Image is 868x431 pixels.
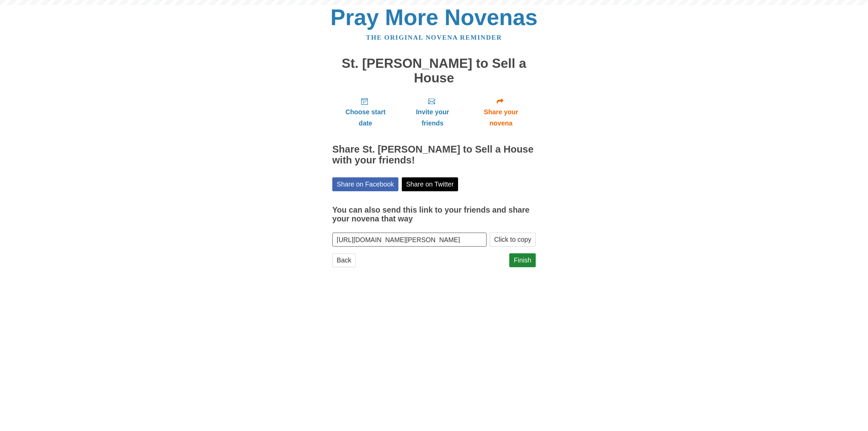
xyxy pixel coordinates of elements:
span: Choose start date [339,106,392,129]
a: Invite your friends [399,92,466,132]
a: The original novena reminder [366,34,502,41]
a: Share on Twitter [402,177,458,191]
a: Finish [509,253,536,267]
a: Choose start date [332,92,399,132]
span: Invite your friends [406,106,459,129]
h1: St. [PERSON_NAME] to Sell a House [332,56,536,85]
a: Back [332,253,356,267]
a: Share on Facebook [332,177,398,191]
button: Click to copy [490,233,536,247]
a: Share your novena [466,92,536,132]
span: Share your novena [473,106,529,129]
h3: You can also send this link to your friends and share your novena that way [332,206,536,223]
a: Pray More Novenas [331,5,538,30]
h2: Share St. [PERSON_NAME] to Sell a House with your friends! [332,144,536,166]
